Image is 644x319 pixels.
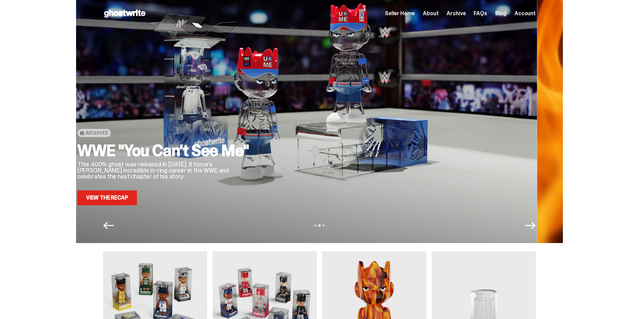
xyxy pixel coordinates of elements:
a: Seller Home [385,11,415,16]
p: This 400% ghost was released in [DATE]. It honors [PERSON_NAME] incredible in-ring career in the ... [77,161,253,180]
a: Blog [495,11,506,16]
a: Account [515,11,536,16]
a: FAQs [474,11,487,16]
a: About [423,11,438,16]
a: View the Recap [77,190,137,205]
span: Archived [86,130,108,136]
button: View slide 3 [323,224,325,227]
button: View slide 1 [314,224,316,227]
a: Archive [447,11,466,16]
h2: WWE "You Can't See Me" [77,142,253,159]
button: Next [525,220,536,231]
button: Previous [103,220,114,231]
button: View slide 2 [318,224,320,227]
